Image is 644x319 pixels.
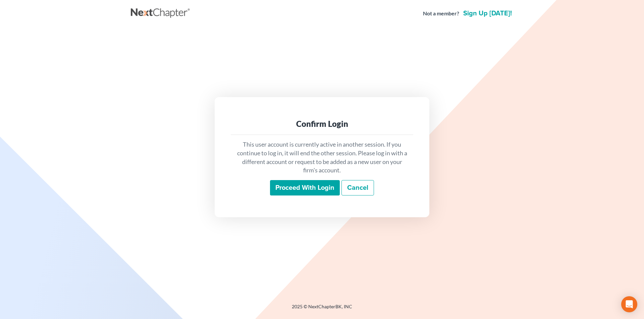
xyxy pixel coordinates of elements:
a: Sign up [DATE]! [462,10,513,17]
a: Cancel [341,180,374,195]
p: This user account is currently active in another session. If you continue to log in, it will end ... [236,140,408,175]
strong: Not a member? [423,10,459,17]
div: Open Intercom Messenger [621,296,637,312]
div: 2025 © NextChapterBK, INC [131,303,513,315]
div: Confirm Login [236,118,408,129]
input: Proceed with login [270,180,340,195]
